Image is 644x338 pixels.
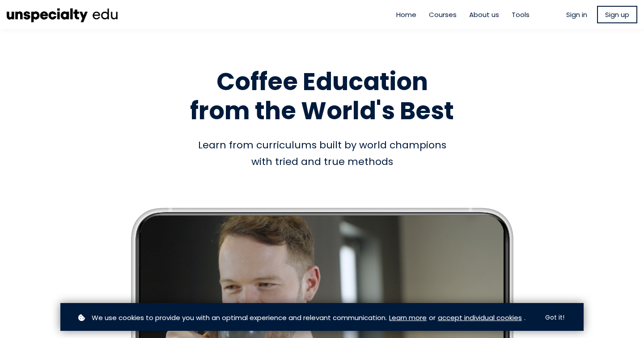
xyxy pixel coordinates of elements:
[389,312,427,323] a: Learn more
[7,4,119,25] img: ec8cb47d53a36d742fcbd71bcb90b6e6.png
[92,312,387,323] span: We use cookies to provide you with an optimal experience and relevant communication.
[76,312,532,323] p: or .
[597,6,637,23] a: Sign up
[438,312,522,323] a: accept individual cookies
[396,9,416,20] a: Home
[537,309,572,326] button: Got it!
[605,9,629,20] span: Sign up
[512,9,530,20] a: Tools
[469,9,499,20] a: About us
[429,9,457,20] a: Courses
[566,9,587,20] a: Sign in
[67,67,577,126] h1: Coffee Education from the World's Best
[67,137,577,170] div: Learn from curriculums built by world champions with tried and true methods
